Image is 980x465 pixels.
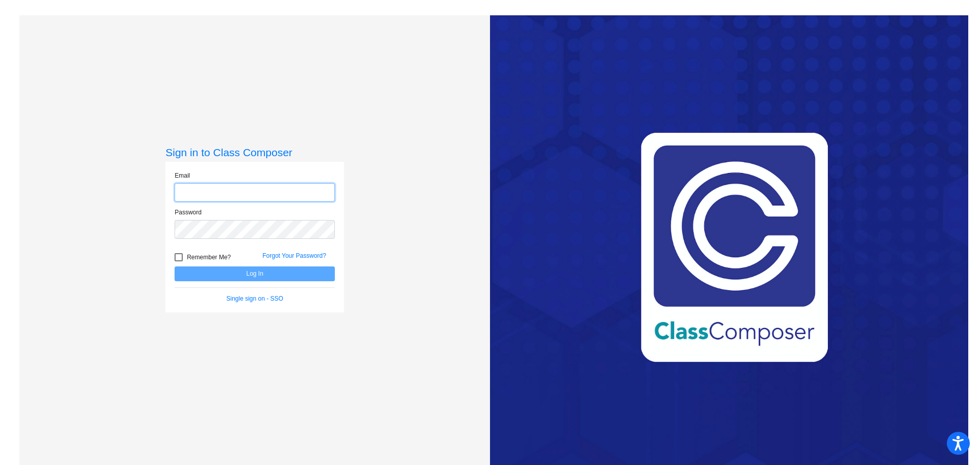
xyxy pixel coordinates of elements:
label: Email [175,171,190,180]
button: Log In [175,266,335,281]
label: Password [175,208,202,217]
a: Single sign on - SSO [227,295,283,302]
a: Forgot Your Password? [262,252,326,259]
h3: Sign in to Class Composer [165,146,344,159]
span: Remember Me? [187,251,231,263]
